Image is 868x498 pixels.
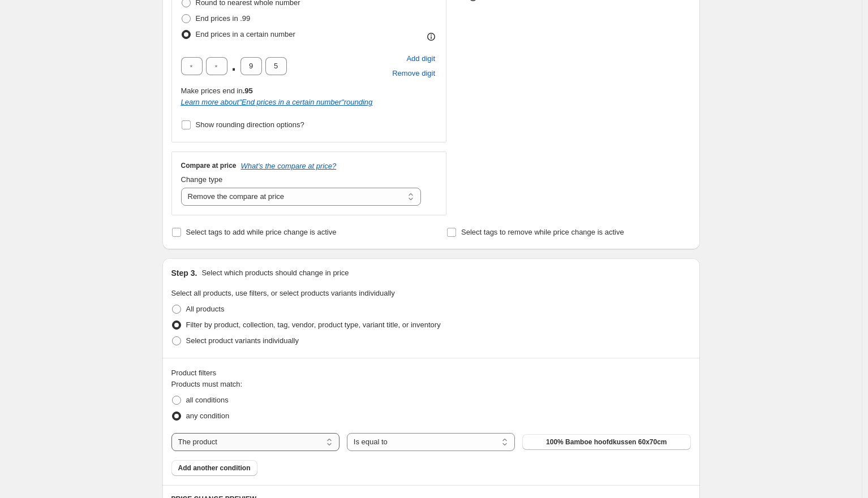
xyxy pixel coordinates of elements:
span: Products must match: [171,380,243,388]
input: ﹡ [206,57,227,75]
button: 100% Bamboe hoofdkussen 60x70cm [522,434,690,450]
span: All products [186,305,225,313]
span: Select tags to add while price change is active [186,228,337,236]
span: Add digit [406,53,435,64]
span: Change type [181,175,223,184]
button: Add placeholder [405,51,437,66]
b: .95 [243,86,253,95]
i: Learn more about " End prices in a certain number " rounding [181,98,373,106]
p: Select which products should change in price [201,267,349,279]
button: Remove placeholder [390,66,437,81]
span: Show rounding direction options? [196,120,304,129]
span: any condition [186,412,230,420]
button: What's the compare at price? [241,162,337,170]
button: Add another condition [171,460,257,476]
span: Select product variants individually [186,336,299,345]
input: ﹡ [181,57,203,75]
span: End prices in .99 [196,14,251,23]
span: Add another condition [178,464,251,473]
span: 100% Bamboe hoofdkussen 60x70cm [546,438,667,447]
div: Product filters [171,367,691,379]
input: ﹡ [265,57,287,75]
span: Make prices end in [181,86,253,95]
span: Select tags to remove while price change is active [461,228,624,236]
h2: Step 3. [171,267,197,279]
span: . [231,57,237,75]
h3: Compare at price [181,161,237,170]
span: Remove digit [392,68,435,79]
a: Learn more about"End prices in a certain number"rounding [181,98,373,106]
span: End prices in a certain number [196,30,295,38]
span: Filter by product, collection, tag, vendor, product type, variant title, or inventory [186,321,441,329]
input: ﹡ [240,57,262,75]
span: Select all products, use filters, or select products variants individually [171,289,395,297]
span: all conditions [186,396,229,404]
